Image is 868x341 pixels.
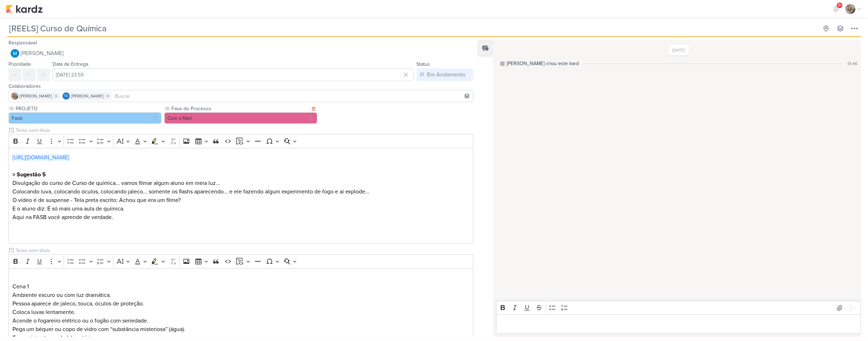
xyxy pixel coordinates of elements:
[12,154,69,161] a: [URL][DOMAIN_NAME]
[12,196,469,204] p: O vídeo é de suspense - Tela preta escrito: Achou que era um filme?
[6,5,43,13] img: kardz.app
[496,301,861,315] div: Editor toolbar
[416,61,430,67] label: Status
[12,187,469,196] p: Colocando luva, colocando óculos, colocando jaleco... somente os flashs aparecendo... e ele fazen...
[21,49,64,58] span: [PERSON_NAME]
[845,4,855,14] img: Sarah Violante
[14,127,473,134] input: Texto sem título
[12,282,469,291] p: Cena 1
[9,47,473,60] button: [PERSON_NAME]
[71,93,103,99] span: [PERSON_NAME]
[64,95,68,98] p: Td
[427,70,465,79] div: Em Andamento
[11,92,18,100] img: Sarah Violante
[416,68,473,81] button: Em Andamento
[12,213,469,222] p: Aqui na FASB você aprende de verdade.
[7,22,818,35] input: Kard Sem Título
[9,112,161,124] button: Fasb
[9,148,473,244] div: Editor editing area: main
[113,92,472,100] input: Buscar
[507,60,579,67] div: [PERSON_NAME] criou este kard
[14,247,473,254] input: Texto sem título
[11,49,19,58] img: MARIANA MIRANDA
[12,179,469,187] p: Divulgação do curso de Curso de química... vamos filmar algum aluno em meia luz...
[838,2,842,8] span: 9+
[20,93,52,99] span: [PERSON_NAME]
[9,82,473,90] div: Colaboradores
[164,112,317,124] button: Com a Mari
[171,105,309,112] label: Fase do Processo
[847,60,857,67] div: 13:46
[53,68,414,81] input: Select a date
[63,92,70,100] div: Thais de carvalho
[12,171,46,178] strong: > Sugestão 5
[12,204,469,213] p: E o aluno diz: É só mais uma aula de química.
[9,40,37,46] label: Responsável
[53,61,88,67] label: Data de Entrega
[15,105,161,112] label: PROJETO
[9,134,473,148] div: Editor toolbar
[496,314,861,334] div: Editor editing area: main
[9,61,31,67] label: Prioridade
[9,254,473,268] div: Editor toolbar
